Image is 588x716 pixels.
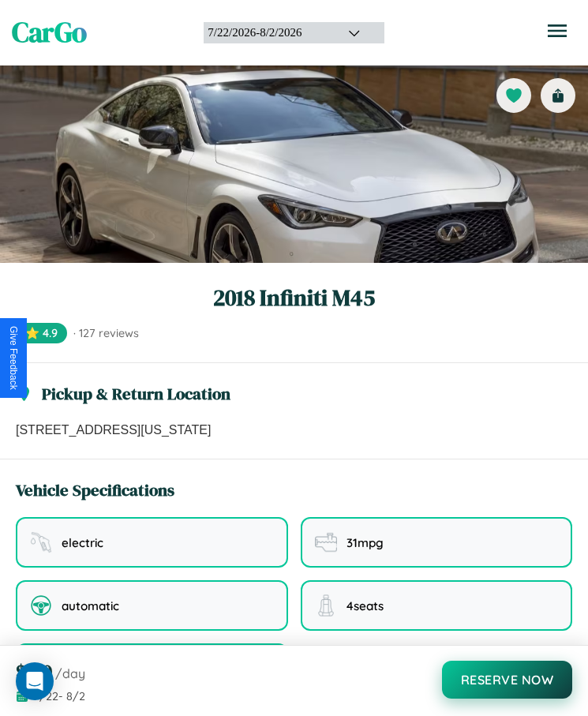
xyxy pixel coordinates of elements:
[16,421,572,440] p: [STREET_ADDRESS][US_STATE]
[16,662,54,700] div: Open Intercom Messenger
[346,598,384,613] span: 4 seats
[33,689,85,703] span: 7 / 22 - 8 / 2
[315,594,337,617] img: seating
[8,326,19,390] div: Give Feedback
[16,282,572,313] h1: 2018 Infiniti M45
[16,323,67,343] span: ⭐ 4.9
[62,598,119,613] span: automatic
[73,326,139,340] span: · 127 reviews
[62,535,103,550] span: electric
[315,531,337,553] img: fuel efficiency
[30,531,52,553] img: fuel type
[55,665,85,681] span: /day
[42,382,230,405] h3: Pickup & Return Location
[442,661,573,699] button: Reserve Now
[208,26,328,39] div: 7 / 22 / 2026 - 8 / 2 / 2026
[346,535,384,550] span: 31 mpg
[16,478,174,501] h3: Vehicle Specifications
[16,658,52,684] span: $ 140
[12,13,87,51] span: CarGo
